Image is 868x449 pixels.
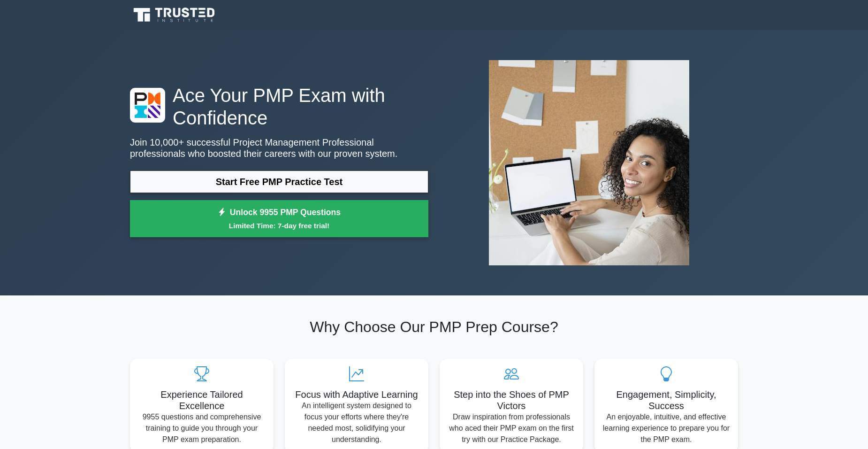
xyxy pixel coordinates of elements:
[292,389,421,400] h5: Focus with Adaptive Learning
[130,318,738,336] h2: Why Choose Our PMP Prep Course?
[130,137,428,159] p: Join 10,000+ successful Project Management Professional professionals who boosted their careers w...
[142,220,417,231] small: Limited Time: 7-day free trial!
[602,389,731,411] h5: Engagement, Simplicity, Success
[130,200,428,238] a: Unlock 9955 PMP QuestionsLimited Time: 7-day free trial!
[137,389,266,411] h5: Experience Tailored Excellence
[447,389,576,411] h5: Step into the Shoes of PMP Victors
[292,400,421,445] p: An intelligent system designed to focus your efforts where they're needed most, solidifying your ...
[137,411,266,445] p: 9955 questions and comprehensive training to guide you through your PMP exam preparation.
[602,411,731,445] p: An enjoyable, intuitive, and effective learning experience to prepare you for the PMP exam.
[130,84,428,129] h1: Ace Your PMP Exam with Confidence
[447,411,576,445] p: Draw inspiration from professionals who aced their PMP exam on the first try with our Practice Pa...
[130,170,428,193] a: Start Free PMP Practice Test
